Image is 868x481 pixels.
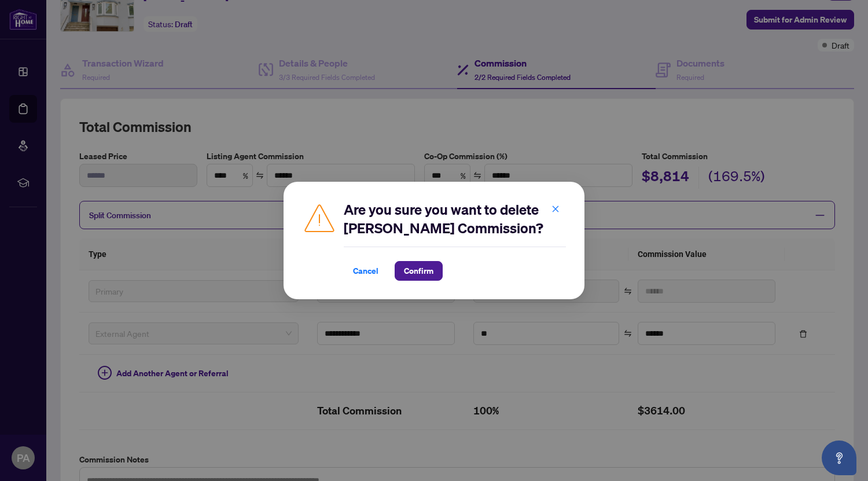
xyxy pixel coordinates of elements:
span: Cancel [353,262,378,280]
img: Caution Icon [302,200,337,235]
span: Confirm [404,262,433,280]
button: Confirm [395,261,443,281]
button: Cancel [344,261,388,281]
h2: Are you sure you want to delete [PERSON_NAME] Commission? [344,200,566,237]
span: close [551,205,560,213]
button: Open asap [822,440,856,475]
